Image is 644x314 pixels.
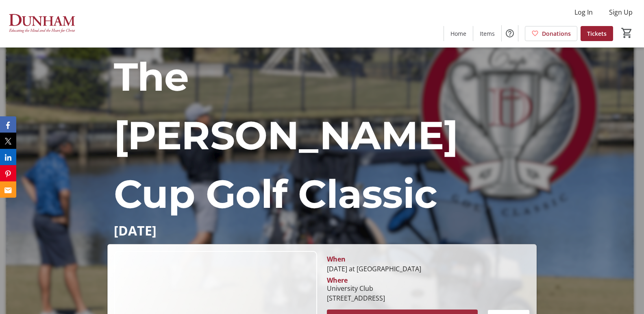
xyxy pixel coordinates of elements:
[114,223,530,238] p: [DATE]
[5,3,77,44] img: The Dunham School's Logo
[581,26,613,41] a: Tickets
[327,283,385,293] div: University Club
[603,6,639,19] button: Sign Up
[444,26,473,41] a: Home
[327,293,385,303] div: [STREET_ADDRESS]
[587,29,607,38] span: Tickets
[327,264,530,274] div: [DATE] at [GEOGRAPHIC_DATA]
[568,6,599,19] button: Log In
[609,7,633,17] span: Sign Up
[574,7,593,17] span: Log In
[502,25,518,41] button: Help
[327,277,348,283] div: Where
[450,29,466,38] span: Home
[620,26,634,40] button: Cart
[480,29,495,38] span: Items
[327,254,346,264] div: When
[114,53,458,218] span: The [PERSON_NAME] Cup Golf Classic
[542,29,571,38] span: Donations
[525,26,577,41] a: Donations
[473,26,501,41] a: Items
